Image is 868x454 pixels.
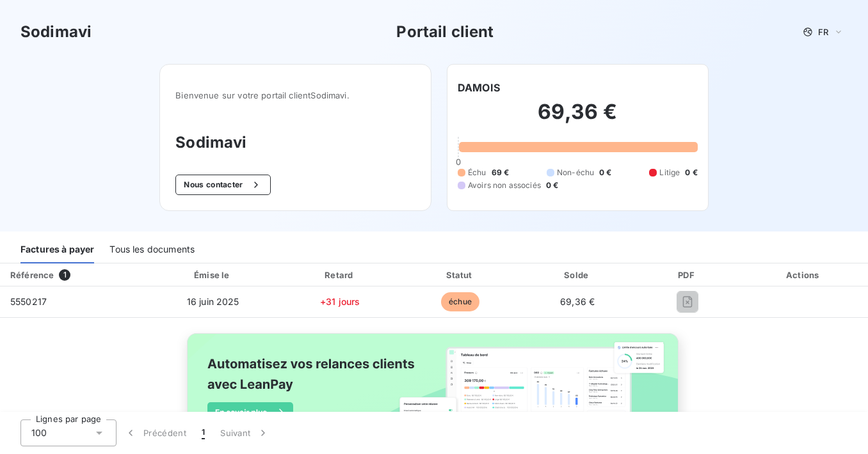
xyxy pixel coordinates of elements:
div: Actions [742,269,865,281]
span: 69,36 € [560,296,595,307]
button: 1 [194,419,213,446]
span: Bienvenue sur votre portail client Sodimavi . [175,90,415,100]
span: échue [441,292,479,311]
h6: DAMOIS [458,80,500,95]
span: 0 € [546,180,558,191]
span: 1 [59,269,70,281]
button: Nous contacter [175,175,270,195]
h3: Portail client [396,20,494,43]
h3: Sodimavi [175,131,415,154]
span: 0 € [685,167,697,178]
span: 0 [456,157,461,167]
h3: Sodimavi [20,20,92,43]
div: Tous les documents [109,237,195,263]
button: Suivant [213,419,277,446]
span: 1 [202,427,205,439]
span: Litige [659,167,680,178]
span: Échu [468,167,486,178]
div: PDF [638,269,737,281]
span: 5550217 [10,296,47,307]
span: Avoirs non associés [468,180,541,191]
div: Factures à payer [20,237,94,263]
h2: 69,36 € [458,99,698,137]
div: Solde [522,269,633,281]
span: 100 [31,427,47,439]
div: Retard [282,269,398,281]
span: 69 € [492,167,510,178]
span: 0 € [599,167,611,178]
div: Référence [10,270,54,280]
span: 16 juin 2025 [187,296,239,307]
span: +31 jours [320,296,360,307]
span: Non-échu [557,167,594,178]
div: Statut [403,269,517,281]
span: FR [818,27,828,37]
button: Précédent [117,419,194,446]
div: Émise le [149,269,277,281]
